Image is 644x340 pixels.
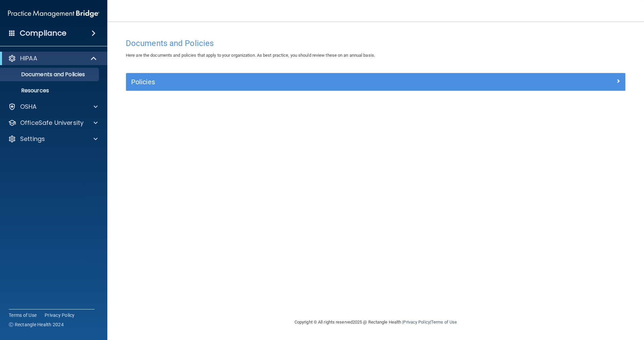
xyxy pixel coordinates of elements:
p: Resources [4,87,96,94]
div: Copyright © All rights reserved 2025 @ Rectangle Health | | [253,311,498,333]
h4: Documents and Policies [126,39,626,48]
a: Policies [131,77,620,87]
a: OSHA [8,103,98,111]
p: OfficeSafe University [20,119,84,127]
span: Here are the documents and policies that apply to your organization. As best practice, you should... [126,53,375,58]
a: OfficeSafe University [8,119,98,127]
img: PMB logo [8,7,99,20]
p: Documents and Policies [4,71,96,78]
a: Settings [8,135,98,143]
a: Terms of Use [431,320,457,325]
h4: Compliance [20,29,66,38]
a: Privacy Policy [403,320,430,325]
p: OSHA [20,103,37,111]
p: Settings [20,135,45,143]
p: HIPAA [20,54,37,62]
a: Privacy Policy [45,312,75,319]
h5: Policies [131,78,495,86]
span: Ⓒ Rectangle Health 2024 [9,321,64,328]
a: Terms of Use [9,312,37,319]
a: HIPAA [8,54,97,62]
